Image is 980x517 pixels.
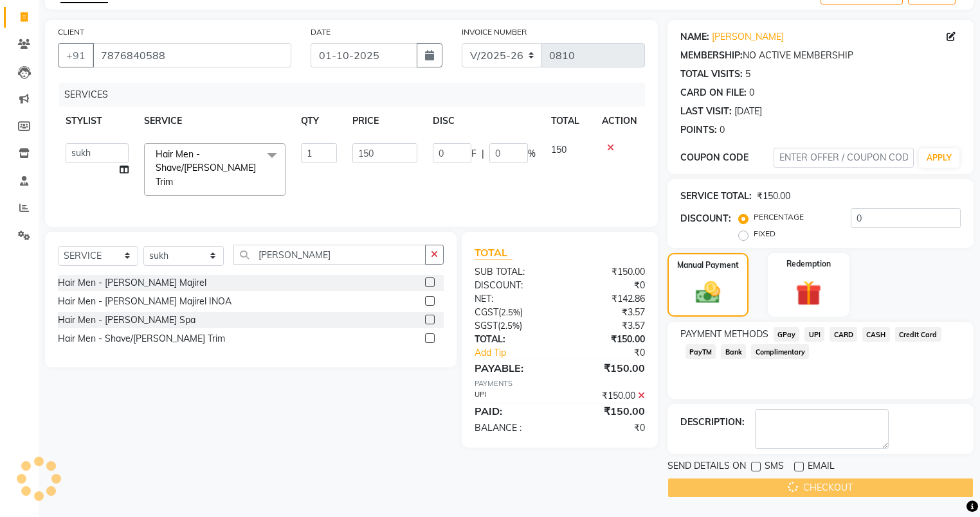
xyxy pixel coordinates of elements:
div: ₹0 [559,279,654,292]
div: SERVICES [59,83,655,107]
span: F [471,147,476,161]
div: ₹0 [559,421,654,435]
label: CLIENT [58,26,84,38]
th: SERVICE [136,107,293,136]
div: ( ) [465,306,559,319]
div: Hair Men - [PERSON_NAME] Spa [58,313,195,327]
div: LAST VISIT: [680,105,732,118]
div: NO ACTIVE MEMBERSHIP [680,49,961,62]
div: COUPON CODE [680,151,774,164]
span: PayTM [685,344,716,359]
th: ACTION [594,107,645,136]
div: SUB TOTAL: [465,265,559,279]
div: MEMBERSHIP: [680,49,743,62]
div: TOTAL: [465,333,559,346]
div: ₹0 [576,346,655,360]
span: CGST [475,306,498,318]
div: PAYMENTS [475,378,645,389]
a: Add Tip [465,346,576,360]
div: 0 [720,123,725,137]
input: Search or Scan [233,245,426,265]
img: _gift.svg [788,277,830,310]
span: EMAIL [808,459,835,475]
div: NET: [465,292,559,306]
span: SGST [475,320,498,331]
th: DISC [425,107,543,136]
span: GPay [774,327,800,342]
label: DATE [311,26,331,38]
th: STYLIST [58,107,136,136]
div: ₹3.57 [559,306,654,319]
button: APPLY [919,148,959,168]
label: INVOICE NUMBER [462,26,527,38]
span: SEND DETAILS ON [667,459,746,475]
span: Credit Card [895,327,941,342]
span: % [528,147,536,161]
div: UPI [465,389,559,403]
div: TOTAL VISITS: [680,67,743,81]
span: 150 [551,144,567,155]
div: Hair Men - [PERSON_NAME] Majirel [58,276,206,290]
label: Redemption [786,258,831,270]
div: CARD ON FILE: [680,86,747,100]
label: Manual Payment [677,259,739,271]
div: DESCRIPTION: [680,416,745,429]
span: CASH [862,327,890,342]
input: ENTER OFFER / COUPON CODE [774,148,914,168]
div: Hair Men - [PERSON_NAME] Majirel INOA [58,295,231,308]
label: FIXED [754,228,776,240]
div: Hair Men - Shave/[PERSON_NAME] Trim [58,332,225,346]
span: Bank [721,344,746,359]
div: ₹150.00 [559,403,654,419]
div: BALANCE : [465,421,559,435]
span: 2.5% [500,320,520,331]
div: NAME: [680,30,709,44]
label: PERCENTAGE [754,211,804,223]
span: 2.5% [501,307,520,317]
span: SMS [765,459,784,475]
div: DISCOUNT: [680,212,731,225]
div: ₹3.57 [559,319,654,333]
span: CARD [830,327,857,342]
span: Hair Men - Shave/[PERSON_NAME] Trim [156,148,256,188]
th: PRICE [345,107,424,136]
div: 0 [749,86,754,100]
img: _cash.svg [688,279,728,307]
div: ₹150.00 [559,360,654,376]
div: 5 [745,67,750,81]
div: PAYABLE: [465,360,559,376]
input: SEARCH BY NAME/MOBILE/EMAIL/CODE [93,43,291,67]
span: | [482,147,484,161]
div: ₹150.00 [757,189,790,203]
span: TOTAL [475,246,513,259]
div: [DATE] [734,105,762,118]
div: ₹150.00 [559,265,654,279]
div: ₹150.00 [559,389,654,403]
a: x [173,176,179,188]
div: ₹142.86 [559,292,654,306]
div: SERVICE TOTAL: [680,189,752,203]
a: [PERSON_NAME] [712,30,784,44]
th: TOTAL [543,107,594,136]
span: Complimentary [751,344,809,359]
div: POINTS: [680,123,717,137]
span: UPI [804,327,824,342]
div: ₹150.00 [559,333,654,346]
div: PAID: [465,403,559,419]
button: +91 [58,43,94,67]
span: PAYMENT METHODS [680,328,768,341]
div: DISCOUNT: [465,279,559,292]
div: ( ) [465,319,559,333]
th: QTY [293,107,345,136]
